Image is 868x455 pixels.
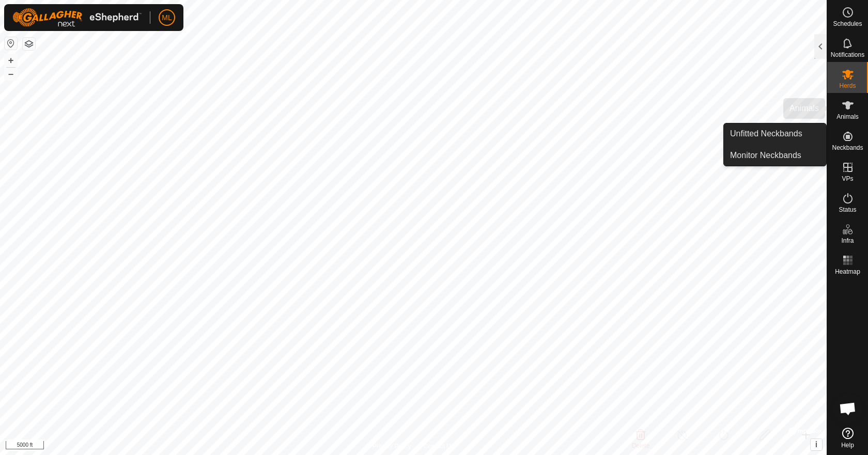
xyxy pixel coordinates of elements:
[841,442,854,448] span: Help
[832,145,863,151] span: Neckbands
[5,37,17,50] button: Reset Map
[724,123,826,144] a: Unfitted Neckbands
[831,52,864,58] span: Notifications
[842,176,853,182] span: VPs
[5,68,17,80] button: –
[724,145,826,166] a: Monitor Neckbands
[839,83,856,89] span: Herds
[730,149,801,162] span: Monitor Neckbands
[373,442,411,451] a: Privacy Policy
[5,54,17,67] button: +
[839,207,856,213] span: Status
[162,12,172,23] span: ML
[815,440,817,449] span: i
[835,269,860,275] span: Heatmap
[836,114,859,120] span: Animals
[730,128,802,140] span: Unfitted Neckbands
[833,21,862,27] span: Schedules
[12,8,142,27] img: Gallagher Logo
[832,393,863,424] div: Open chat
[827,423,868,452] a: Help
[23,38,35,50] button: Map Layers
[811,439,822,450] button: i
[841,238,854,244] span: Infra
[424,442,454,451] a: Contact Us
